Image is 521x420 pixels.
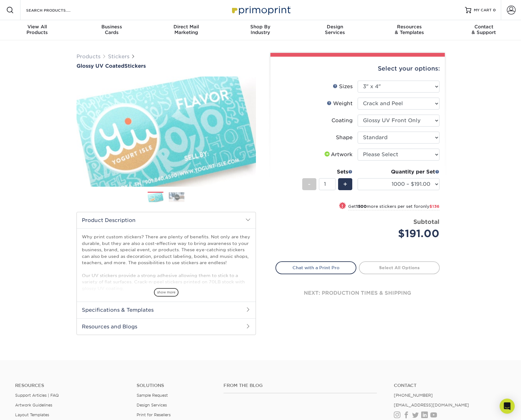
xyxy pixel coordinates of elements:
[74,24,149,30] span: Business
[358,168,439,176] div: Quantity per Set
[76,63,124,69] span: Glossy UV Coated
[223,20,297,40] a: Shop ByIndustry
[76,63,256,69] a: Glossy UV CoatedStickers
[429,204,439,209] span: $136
[302,168,353,176] div: Sets
[331,117,353,124] div: Coating
[372,20,446,40] a: Resources& Templates
[372,24,446,35] div: & Templates
[308,179,311,189] span: -
[420,204,439,209] span: only
[149,24,223,35] div: Marketing
[275,57,440,81] div: Select your options:
[77,302,256,318] h2: Specifications & Templates
[137,383,214,388] h4: Solutions
[447,24,521,30] span: Contact
[137,393,168,398] a: Sample Request
[76,63,256,69] h1: Stickers
[342,203,343,209] span: !
[77,318,256,335] h2: Resources and Blogs
[137,412,171,417] a: Print for Resellers
[82,234,251,381] p: Why print custom stickers? There are plenty of benefits. Not only are they durable, but they are ...
[275,274,440,312] div: next: production times & shipping
[149,24,223,30] span: Direct Mail
[25,6,87,14] input: SEARCH PRODUCTS.....
[224,383,377,388] h4: From the Blog
[108,54,129,60] a: Stickers
[74,20,149,40] a: BusinessCards
[149,20,223,40] a: Direct MailMarketing
[229,3,292,17] img: Primoprint
[394,383,506,388] a: Contact
[298,20,372,40] a: DesignServices
[359,261,440,274] a: Select All Options
[336,134,353,141] div: Shape
[493,8,496,12] span: 0
[76,70,256,194] img: Glossy UV Coated 01
[223,24,297,35] div: Industry
[169,192,184,202] img: Stickers 02
[348,204,439,210] small: Get more stickers per set for
[298,24,372,30] span: Design
[447,20,521,40] a: Contact& Support
[137,403,167,407] a: Design Services
[223,24,297,30] span: Shop By
[327,100,353,107] div: Weight
[74,24,149,35] div: Cards
[372,24,446,30] span: Resources
[154,288,178,297] span: show more
[77,212,256,228] h2: Product Description
[323,151,353,158] div: Artwork
[343,179,347,189] span: +
[356,204,367,209] strong: 1500
[474,8,492,13] span: MY CART
[275,261,356,274] a: Chat with a Print Pro
[413,218,439,225] strong: Subtotal
[148,192,163,203] img: Stickers 01
[298,24,372,35] div: Services
[362,226,439,241] div: $191.00
[394,393,433,398] a: [PHONE_NUMBER]
[500,399,515,414] div: Open Intercom Messenger
[333,83,353,90] div: Sizes
[394,403,469,407] a: [EMAIL_ADDRESS][DOMAIN_NAME]
[447,24,521,35] div: & Support
[76,54,100,60] a: Products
